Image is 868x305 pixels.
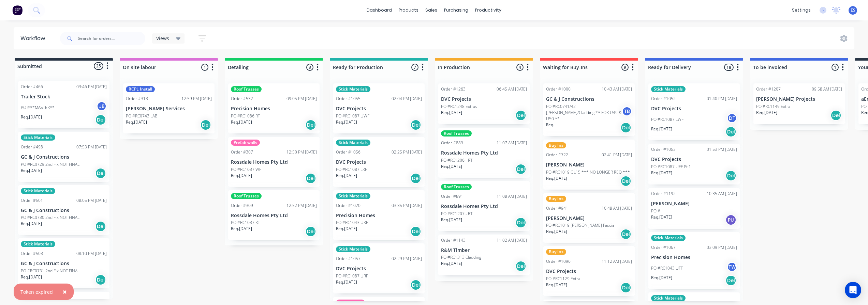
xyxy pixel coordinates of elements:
div: Order #126306:45 AM [DATE]DVC ProjectsPO #RC1248 ExtrasReq.[DATE]Del [438,83,530,124]
div: Order #1070 [336,203,361,209]
p: Req. [DATE] [546,282,567,288]
div: 02:25 PM [DATE] [392,149,422,155]
div: 01:40 PM [DATE] [707,96,737,102]
div: 12:52 PM [DATE] [286,203,317,209]
div: Stick Materials [336,140,370,146]
div: Del [620,229,631,240]
p: Precision Homes [651,255,737,260]
div: Roof TrussesOrder #53209:05 PM [DATE]Precision HomesPO #RC1086 RTReq.[DATE]Del [228,83,320,133]
p: [PERSON_NAME] [546,162,632,168]
p: Trailer Stock [21,94,107,100]
div: 09:58 AM [DATE] [812,86,842,92]
p: Req. [DATE] [441,260,462,267]
p: PO #RC1086 RT [231,113,260,119]
div: Stick Materials [651,86,686,92]
p: PO #RC0731 2nd Fix NOT FINAL [21,268,79,274]
div: Buy InsOrder #72202:41 PM [DATE][PERSON_NAME]PO #RC1019 GL15 *** NO LONGER REQ ***Req.[DATE]Del [543,140,635,190]
div: sales [422,5,441,15]
div: 12:50 PM [DATE] [286,149,317,155]
p: Req. [DATE] [336,173,357,179]
p: Rossdale Homes Pty Ltd [441,204,527,209]
div: Order #1052 [651,96,676,102]
p: Rossdale Homes Pty Ltd [231,159,317,165]
div: Workflow [20,34,48,43]
p: DVC Projects [546,269,632,274]
div: 10:43 AM [DATE] [602,86,632,92]
p: PO #RC1248 Extras [441,103,477,110]
div: Del [200,119,211,130]
p: Req. [DATE] [21,114,42,120]
div: Buy InsOrder #94110:48 AM [DATE][PERSON_NAME]PO #RC1019 [PERSON_NAME] FasciaReq.[DATE]Del [543,193,635,243]
div: Order #1056 [336,149,361,155]
div: 03:46 PM [DATE] [76,84,107,90]
p: PO #RC0729 2nd Fix NOT FINAL [21,161,79,167]
div: Del [620,122,631,133]
p: PO #RC1087 LWF [651,116,683,123]
p: PO #RC1087 URF [336,273,368,279]
div: Order #105301:53 PM [DATE]DVC ProjectsPO #RC1087 UFF Pt 1Req.[DATE]Del [648,144,740,184]
div: Roof Trusses [231,86,262,92]
div: Buy Ins [546,142,566,148]
p: Req. [DATE] [231,226,252,232]
div: Order #941 [546,205,568,211]
div: Stick MaterialsOrder #105702:29 PM [DATE]DVC ProjectsPO #RC1087 URFReq.[DATE]Del [333,243,425,293]
p: Req. [DATE] [231,173,252,179]
div: JB [97,101,107,111]
p: PO #RC1129 Extra [546,276,580,282]
p: PO #RC1043 UFF [651,265,683,271]
p: DVC Projects [651,157,737,162]
div: 03:09 PM [DATE] [707,244,737,251]
div: RCPL InstallOrder #31312:59 PM [DATE][PERSON_NAME] ServicesPO #RC0743 LABReq.[DATE]Del [123,83,215,133]
div: Del [515,110,526,121]
div: Order #503 [21,251,43,257]
div: Del [410,119,421,130]
div: Order #119210:35 AM [DATE][PERSON_NAME]PO #Req.[DATE]PU [648,188,740,229]
div: Del [95,221,106,232]
p: Req. [DATE] [441,163,462,170]
div: Order #722 [546,152,568,158]
div: Stick MaterialsOrder #50108:05 PM [DATE]GC & J ConstructionsPO #RC0730 2nd Fix NOT FINALReq.[DATE... [18,185,109,235]
div: Stick Materials [336,86,370,92]
p: Precision Homes [231,106,317,112]
div: Del [515,164,526,175]
div: Stick MaterialsOrder #106703:09 PM [DATE]Precision HomesPO #RC1043 UFFTWReq.[DATE]Del [648,232,740,289]
div: Roof Trusses [441,130,472,137]
div: 08:05 PM [DATE] [76,197,107,204]
span: × [63,287,67,296]
div: 03:35 PM [DATE] [392,203,422,209]
p: GC & J Constructions [21,154,107,160]
p: GC & J Constructions [21,208,107,213]
p: PO #RC1149 Extra [756,103,790,110]
div: 08:10 PM [DATE] [76,251,107,257]
div: Order #307 [231,149,253,155]
p: Req. [DATE] [21,274,42,280]
div: 12:59 PM [DATE] [181,96,212,102]
div: Order #1096 [546,258,571,264]
div: Token expired [20,288,53,295]
div: Roof TrussesOrder #89111:08 AM [DATE]Rossdale Homes Pty LtdPO #RC1207 - RTReq.[DATE]Del [438,181,530,231]
div: Del [515,261,526,272]
div: RCPL Install [126,86,155,92]
div: Order #1057 [336,256,361,262]
p: DVC Projects [651,106,737,112]
div: products [395,5,422,15]
div: Roof TrussesOrder #30912:52 PM [DATE]Rossdale Homes Pty LtdPO #RC1037 RTReq.[DATE]Del [228,190,320,240]
div: Order #532 [231,96,253,102]
div: Stick Materials [336,193,370,199]
div: Del [620,282,631,293]
p: DVC Projects [336,106,422,112]
p: PO #RC1087 LRF [336,166,367,173]
div: Prefab walls [231,140,260,146]
div: Buy Ins [546,196,566,202]
div: Order #498 [21,144,43,150]
div: Stick Materials [21,134,55,141]
p: PO #RC0730 2nd Fix NOT FINAL [21,214,79,221]
div: Del [830,110,841,121]
div: Stick MaterialsOrder #50308:10 PM [DATE]GC & J ConstructionsPO #RC0731 2nd Fix NOT FINALReq.[DATE... [18,238,109,288]
p: PO #RC1313 Cladding [441,254,481,260]
p: Req. [DATE] [126,119,147,125]
p: PO #RC1207 - RT [441,211,472,217]
p: PO #RC1037 WF [231,166,261,173]
button: Close [56,284,74,300]
p: [PERSON_NAME] Projects [756,96,842,102]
